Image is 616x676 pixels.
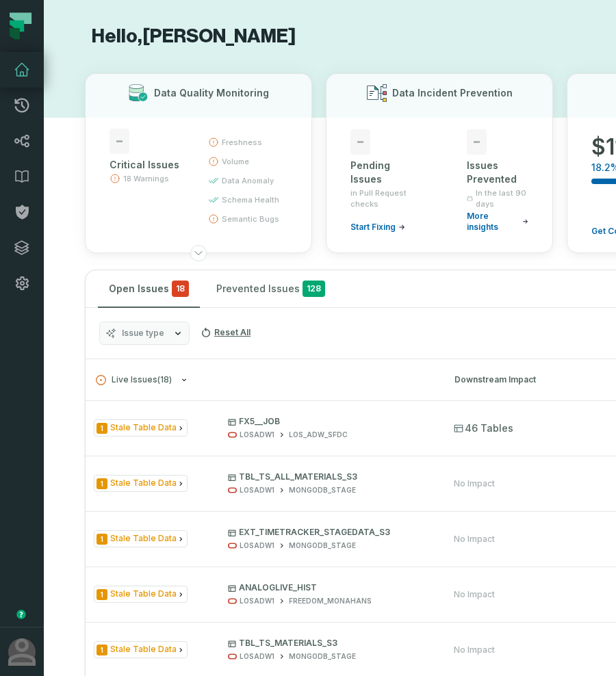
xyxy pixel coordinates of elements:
div: LOS_ADW_SFDC [289,430,348,440]
div: No Impact [454,645,495,655]
span: Issue Type [94,641,188,658]
span: 46 Tables [454,421,513,435]
button: Live Issues(18) [96,375,430,385]
button: Reset All [195,322,256,343]
span: Start Fixing [350,222,396,233]
div: Issues Prevented [467,159,528,186]
p: FX5__JOB [228,416,429,427]
div: FREEDOM_MONAHANS [289,596,372,606]
span: Issue Type [94,419,188,437]
h1: Hello, [PERSON_NAME] [85,25,575,49]
a: More insights [467,211,528,233]
div: Critical Issues [110,158,183,172]
div: No Impact [454,534,495,545]
span: Issue type [122,328,164,339]
span: In the last 90 days [476,187,528,209]
span: schema health [222,194,279,205]
span: Issue Type [94,475,188,492]
span: More insights [467,211,519,233]
p: TBL_TS_ALL_MATERIALS_S3 [228,471,429,482]
h3: Data Quality Monitoring [154,86,269,100]
button: Prevented Issues [205,270,336,307]
span: - [350,129,370,155]
p: ANALOGLIVE_HIST [228,582,429,593]
h3: Data Incident Prevention [392,86,513,100]
div: No Impact [454,478,495,489]
span: Issue Type [94,586,188,603]
button: Issue type [99,322,190,345]
span: freshness [222,137,262,148]
span: in Pull Request checks [350,187,412,209]
div: LOSADW1 [240,596,274,606]
div: Pending Issues [350,159,412,186]
div: MONGODB_STAGE [289,541,356,551]
button: Data Quality Monitoring-Critical Issues18 Warningsfreshnessvolumedata anomalyschema healthsemanti... [85,73,312,253]
span: Severity [97,645,107,655]
div: LOSADW1 [240,541,274,551]
span: Live Issues ( 18 ) [96,375,172,385]
div: LOSADW1 [240,430,274,440]
span: critical issues and errors combined [172,281,189,297]
div: No Impact [454,589,495,600]
span: Severity [97,478,107,489]
span: Severity [97,423,107,434]
button: Data Incident Prevention-Pending Issuesin Pull Request checksStart Fixing-Issues PreventedIn the ... [326,73,553,253]
span: 18 Warnings [123,173,169,184]
span: 128 [303,281,325,297]
span: Severity [97,589,107,600]
a: Start Fixing [350,222,405,233]
p: TBL_TS_MATERIALS_S3 [228,638,429,649]
span: data anomaly [222,175,274,186]
button: Open Issues [98,270,200,307]
div: LOSADW1 [240,485,274,495]
span: semantic bugs [222,213,279,224]
div: Tooltip anchor [15,608,27,621]
span: volume [222,156,249,167]
span: - [110,129,129,154]
div: MONGODB_STAGE [289,651,356,662]
span: Severity [97,534,107,545]
span: - [467,129,487,155]
p: EXT_TIMETRACKER_STAGEDATA_S3 [228,527,429,538]
div: MONGODB_STAGE [289,485,356,495]
span: Issue Type [94,530,188,547]
div: LOSADW1 [240,651,274,662]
